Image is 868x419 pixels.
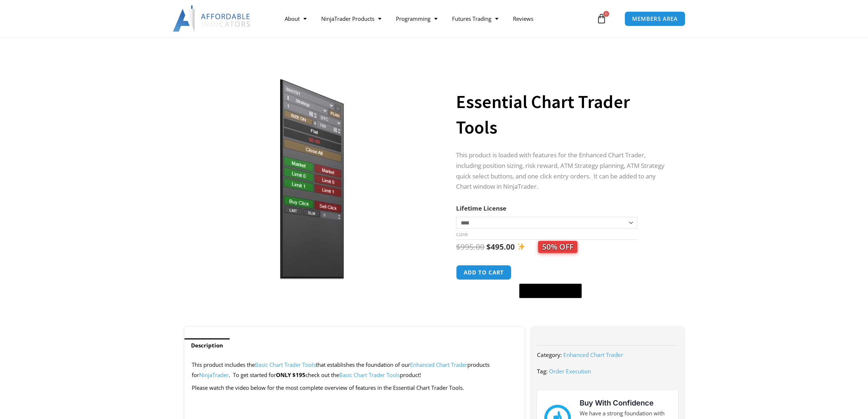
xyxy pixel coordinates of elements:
span: $ [456,242,460,252]
a: Order Execution [549,368,591,375]
span: 50% OFF [538,241,577,253]
a: About [277,10,314,27]
a: NinjaTrader Products [314,10,389,27]
a: Enhanced Chart Trader [410,361,467,368]
iframe: Secure express checkout frame [518,264,583,281]
a: Programming [389,10,445,27]
span: Category: [537,351,562,358]
img: LogoAI | Affordable Indicators – NinjaTrader [173,5,251,32]
a: Basic Chart Trader Tools [255,361,316,368]
a: Futures Trading [445,10,506,27]
bdi: 995.00 [456,242,484,252]
span: 0 [603,11,609,17]
a: Enhanced Chart Trader [563,351,623,358]
img: Essential Chart Trader Tools - CL 2 Minute | Affordable Indicators – NinjaTrader [429,78,663,242]
nav: Menu [277,10,595,27]
a: Basic Chart Trader Tools [339,371,400,378]
button: Buy with GPay [519,284,582,298]
p: This product is loaded with features for the Enhanced Chart Trader, including position sizing, ri... [456,150,669,192]
a: Reviews [506,10,541,27]
bdi: 495.00 [486,242,515,252]
span: $ [486,242,491,252]
label: Lifetime License [456,204,506,212]
h1: Essential Chart Trader Tools [456,89,669,140]
span: MEMBERS AREA [632,16,678,22]
a: Clear options [456,232,467,237]
span: check out the product! [305,371,421,378]
img: ✨ [517,243,525,250]
strong: ONLY $195 [276,371,305,378]
a: MEMBERS AREA [624,11,685,26]
img: Essential Chart Trader Tools [195,78,429,280]
h3: Buy With Confidence [580,397,671,408]
a: 0 [585,8,618,29]
a: Description [184,338,230,353]
span: Tag: [537,368,548,375]
button: Add to cart [456,265,511,280]
a: NinjaTrader [199,371,229,378]
p: Please watch the video below for the most complete overview of features in the Essential Chart Tr... [192,383,517,393]
p: This product includes the that establishes the foundation of our products for . To get started for [192,360,517,380]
